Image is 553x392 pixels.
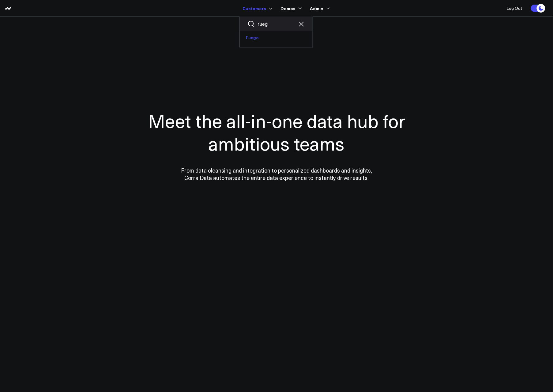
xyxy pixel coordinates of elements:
[298,20,305,28] button: Clear search
[247,20,255,28] button: Search customers button
[258,21,295,27] input: Search customers input
[310,3,329,14] a: Admin
[168,167,385,181] p: From data cleansing and integration to personalized dashboards and insights, CorralData automates...
[126,109,427,155] h1: Meet the all-in-one data hub for ambitious teams
[280,3,301,14] a: Demos
[240,31,313,44] a: Fuego
[243,3,271,14] a: Customers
